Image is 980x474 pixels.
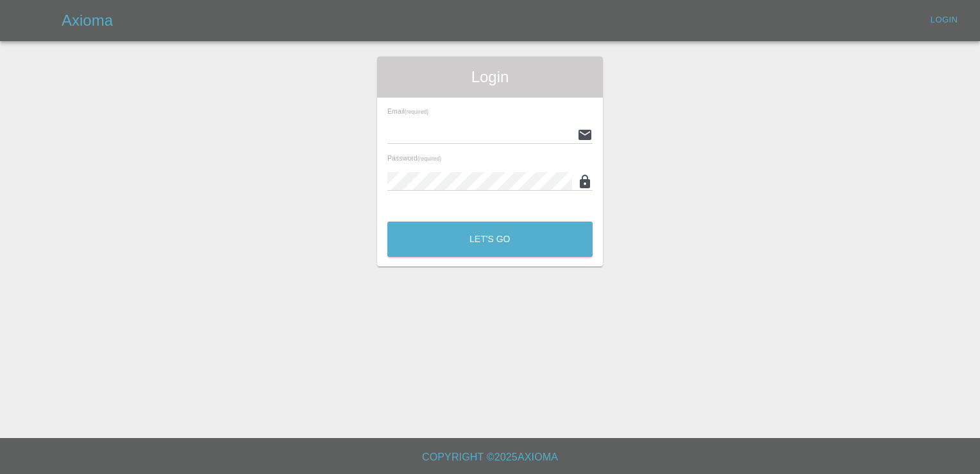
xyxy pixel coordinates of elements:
[62,10,113,31] h5: Axioma
[387,154,441,162] span: Password
[924,10,965,30] a: Login
[10,448,970,466] h6: Copyright © 2025 Axioma
[387,107,428,115] span: Email
[387,222,593,257] button: Let's Go
[418,156,441,162] small: (required)
[405,109,428,115] small: (required)
[387,67,593,87] span: Login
